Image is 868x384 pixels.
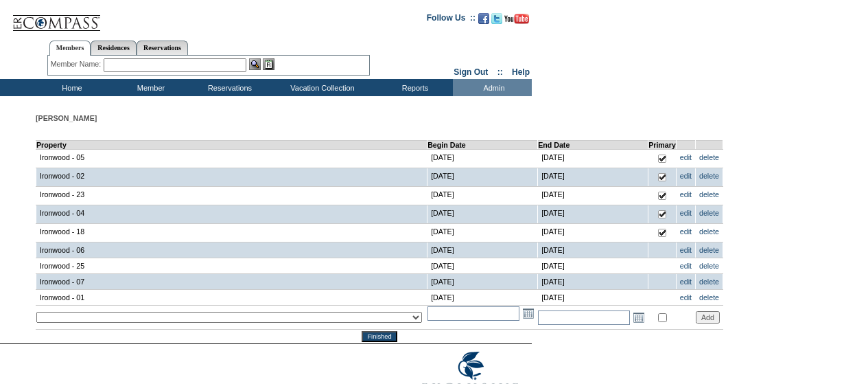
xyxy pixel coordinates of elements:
a: Open the calendar popup. [631,310,646,325]
td: Vacation Collection [268,79,374,96]
a: delete [699,153,719,161]
a: edit [680,227,692,236]
td: [DATE] [427,242,538,258]
img: Become our fan on Facebook [478,13,489,24]
a: Help [512,67,530,77]
td: Ironwood - 01 [36,290,427,306]
a: Open the calendar popup. [521,306,536,321]
a: delete [699,246,719,254]
img: Follow us on Twitter [491,13,502,24]
td: [DATE] [427,205,538,224]
td: [DATE] [427,150,538,168]
td: Ironwood - 06 [36,242,427,258]
a: edit [680,153,692,161]
a: delete [699,190,719,199]
td: Primary [648,141,677,150]
td: Ironwood - 04 [36,205,427,224]
td: [DATE] [427,258,538,274]
a: delete [699,227,719,236]
td: Begin Date [427,141,538,150]
td: Member [110,79,189,96]
a: edit [680,246,692,254]
img: Subscribe to our YouTube Channel [504,14,529,24]
td: [DATE] [427,168,538,187]
td: [DATE] [427,187,538,205]
td: End Date [538,141,648,150]
img: View [249,58,261,70]
a: delete [699,209,719,217]
td: [DATE] [427,290,538,306]
span: [PERSON_NAME] [36,114,97,122]
div: Member Name: [51,58,104,70]
img: True [657,153,668,164]
a: edit [680,262,692,270]
td: Admin [453,79,532,96]
input: Add [696,311,720,324]
img: True [657,172,668,183]
td: Ironwood - 23 [36,187,427,205]
a: Sign Out [454,67,488,77]
a: delete [699,293,719,302]
a: edit [680,190,692,199]
td: [DATE] [538,205,648,224]
a: Follow us on Twitter [491,17,502,25]
a: delete [699,172,719,180]
a: Members [49,41,91,56]
td: Follow Us :: [427,12,476,28]
td: [DATE] [538,168,648,187]
a: edit [680,172,692,180]
a: edit [680,293,692,302]
td: Property [36,141,427,150]
a: edit [680,209,692,217]
img: True [657,190,668,201]
td: [DATE] [538,224,648,242]
td: [DATE] [538,290,648,306]
a: Reservations [137,41,188,55]
td: Home [31,79,110,96]
td: Ironwood - 05 [36,150,427,168]
a: Become our fan on Facebook [478,17,489,25]
a: Subscribe to our YouTube Channel [504,17,529,25]
td: Ironwood - 25 [36,258,427,274]
a: edit [680,278,692,286]
a: delete [699,262,719,270]
td: [DATE] [538,150,648,168]
a: delete [699,278,719,286]
td: Reservations [189,79,268,96]
input: Finished [362,331,397,342]
td: [DATE] [538,187,648,205]
img: True [657,209,668,220]
img: Compass Home [12,3,101,32]
td: Ironwood - 02 [36,168,427,187]
td: [DATE] [427,274,538,290]
a: Residences [91,41,137,55]
td: Reports [374,79,453,96]
td: [DATE] [427,224,538,242]
td: [DATE] [538,274,648,290]
td: [DATE] [538,258,648,274]
td: Ironwood - 18 [36,224,427,242]
td: Ironwood - 07 [36,274,427,290]
img: Reservations [263,58,274,70]
img: True [657,227,668,238]
td: [DATE] [538,242,648,258]
span: :: [497,67,503,77]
